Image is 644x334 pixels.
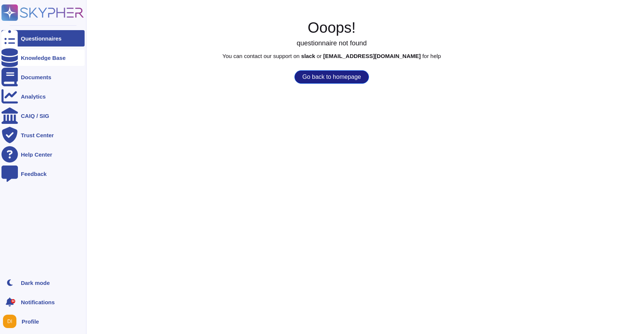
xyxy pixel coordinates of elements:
a: Help Center [1,146,85,163]
a: Questionnaires [1,30,85,46]
b: slack [301,53,315,59]
div: Trust Center [21,132,54,138]
a: Trust Center [1,127,85,143]
div: Questionnaires [21,36,61,41]
span: Notifications [21,299,55,305]
span: Profile [22,319,39,324]
div: Analytics [21,94,46,99]
a: Documents [1,69,85,85]
div: Documents [21,74,51,80]
div: Dark mode [21,280,50,286]
h1: Ooops! [19,19,644,36]
a: CAIQ / SIG [1,107,85,124]
div: Help Center [21,152,52,157]
div: Knowledge Base [21,55,66,61]
div: CAIQ / SIG [21,113,49,119]
img: user [3,315,16,328]
a: Analytics [1,88,85,105]
p: You can contact our support on or for help [19,53,644,59]
button: user [1,313,22,330]
div: 9+ [11,299,15,304]
b: [EMAIL_ADDRESS][DOMAIN_NAME] [323,53,421,59]
a: Knowledge Base [1,49,85,66]
div: Feedback [21,171,47,177]
h3: questionnaire not found [19,39,644,48]
a: Feedback [1,166,85,182]
button: Go back to homepage [294,70,369,84]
